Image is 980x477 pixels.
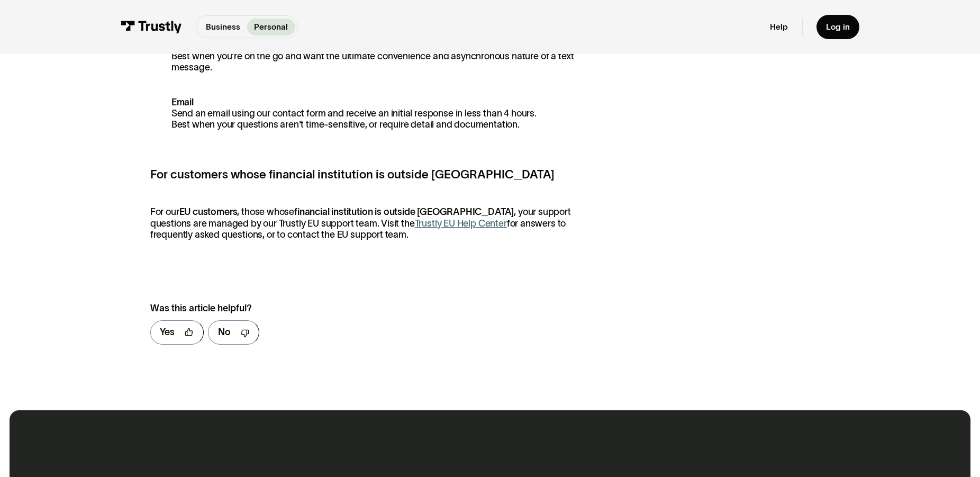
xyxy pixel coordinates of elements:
[179,206,238,217] strong: EU customers
[254,21,288,33] p: Personal
[247,19,295,35] a: Personal
[150,168,555,181] strong: For customers whose financial institution is outside [GEOGRAPHIC_DATA]
[121,21,182,33] img: Trustly Logo
[816,15,859,40] a: Log in
[206,21,240,33] p: Business
[218,325,231,339] div: No
[294,206,514,217] strong: financial institution is outside [GEOGRAPHIC_DATA]
[171,97,194,107] strong: Email
[770,22,788,32] a: Help
[150,206,588,240] p: For our , those whose , your support questions are managed by our Trustly EU support team. Visit ...
[415,218,507,229] a: Trustly EU Help Center
[208,320,259,345] a: No
[160,325,175,339] div: Yes
[150,320,204,345] a: Yes
[150,97,588,131] p: Send an email using our contact form and receive an initial response in less than 4 hours. Best w...
[826,22,850,32] div: Log in
[150,301,563,316] div: Was this article helpful?
[199,19,248,35] a: Business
